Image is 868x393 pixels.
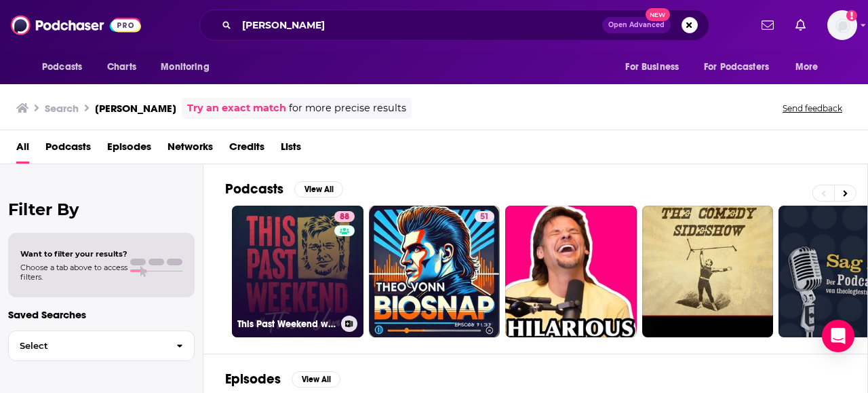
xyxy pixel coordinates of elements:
a: PodcastsView All [225,181,343,198]
a: Networks [167,136,213,164]
a: Podcasts [45,136,91,164]
h3: [PERSON_NAME] [95,102,176,115]
h2: Episodes [225,371,281,388]
div: Open Intercom Messenger [822,320,854,352]
a: 51 [475,211,494,222]
a: Credits [229,136,264,164]
a: 88 [334,211,355,222]
button: View All [292,371,340,388]
span: for more precise results [289,100,406,116]
a: 88This Past Weekend w/ [PERSON_NAME] [232,206,363,337]
a: Try an exact match [187,100,286,116]
a: EpisodesView All [225,371,340,388]
h3: Search [45,102,79,115]
button: Open AdvancedNew [602,17,671,33]
a: Episodes [107,136,151,164]
span: 88 [340,210,349,224]
span: For Podcasters [704,58,769,77]
a: Show notifications dropdown [756,14,779,37]
a: 51 [369,206,500,337]
button: Select [8,331,195,361]
span: Choose a tab above to access filters. [20,263,127,282]
button: open menu [33,54,100,80]
a: Lists [281,136,301,164]
span: For Business [625,58,679,77]
button: open menu [151,54,226,80]
span: Open Advanced [608,22,665,29]
input: Search podcasts, credits, & more... [237,14,602,36]
button: Show profile menu [827,10,857,40]
button: open menu [786,54,835,80]
h2: Podcasts [225,181,283,198]
button: Send feedback [778,102,846,114]
a: Charts [98,54,144,80]
span: Want to filter your results? [20,249,127,259]
a: Show notifications dropdown [790,14,811,37]
a: All [16,136,29,164]
h3: This Past Weekend w/ [PERSON_NAME] [237,318,336,330]
svg: Add a profile image [846,10,857,21]
img: User Profile [827,10,857,40]
span: 51 [480,210,489,224]
button: open menu [616,54,696,80]
span: Charts [107,58,136,77]
span: Podcasts [42,58,82,77]
span: Logged in as RiverheadPublicity [827,10,857,40]
div: Search podcasts, credits, & more... [199,10,709,41]
span: Monitoring [161,58,209,77]
button: open menu [695,54,789,80]
h2: Filter By [8,200,195,219]
p: Saved Searches [8,308,195,321]
button: View All [294,181,343,198]
span: Select [9,341,165,350]
span: New [646,8,670,21]
span: More [795,58,818,77]
img: Podchaser - Follow, Share and Rate Podcasts [11,12,141,38]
